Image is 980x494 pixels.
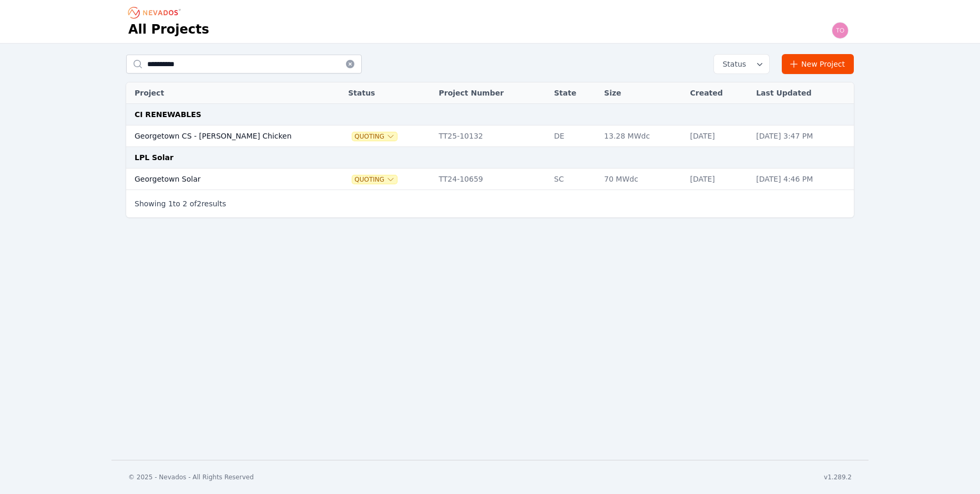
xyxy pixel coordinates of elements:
tr: Georgetown CS - [PERSON_NAME] ChickenQuotingTT25-10132DE13.28 MWdc[DATE][DATE] 3:47 PM [126,125,854,147]
nav: Breadcrumb [128,4,184,21]
th: Status [343,82,433,104]
th: Last Updated [751,82,854,104]
span: 1 [168,199,173,208]
button: Quoting [352,132,397,141]
th: Project [126,82,327,104]
th: Size [599,82,685,104]
td: [DATE] 4:46 PM [751,169,854,190]
td: [DATE] [685,125,751,147]
td: DE [549,125,599,147]
th: Project Number [433,82,548,104]
div: © 2025 - Nevados - All Rights Reserved [128,473,254,481]
p: Showing to of results [135,198,226,209]
td: CI RENEWABLES [126,104,854,125]
button: Quoting [352,175,397,184]
td: 70 MWdc [599,169,685,190]
th: Created [685,82,751,104]
span: Status [718,59,746,69]
tr: Georgetown SolarQuotingTT24-10659SC70 MWdc[DATE][DATE] 4:46 PM [126,169,854,190]
td: TT24-10659 [433,169,548,190]
img: todd.padezanin@nevados.solar [832,22,849,39]
td: [DATE] [685,169,751,190]
td: TT25-10132 [433,125,548,147]
a: New Project [782,54,854,74]
th: State [549,82,599,104]
td: 13.28 MWdc [599,125,685,147]
td: SC [549,169,599,190]
span: 2 [182,199,187,208]
h1: All Projects [128,21,209,38]
td: Georgetown CS - [PERSON_NAME] Chicken [126,125,327,147]
td: LPL Solar [126,147,854,169]
td: Georgetown Solar [126,169,327,190]
div: v1.289.2 [824,473,852,481]
span: 2 [197,199,201,208]
td: [DATE] 3:47 PM [751,125,854,147]
button: Status [714,55,769,73]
